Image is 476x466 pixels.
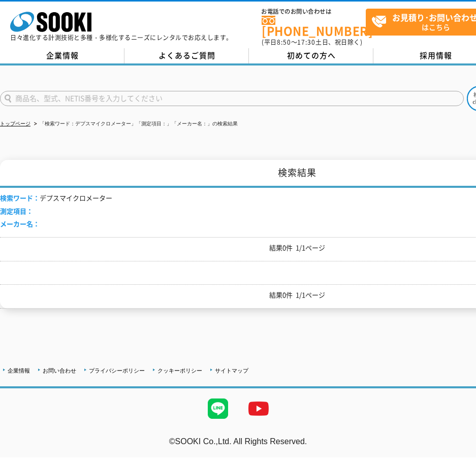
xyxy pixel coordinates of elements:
[10,35,233,41] p: 日々進化する計測技術と多種・多様化するニーズにレンタルでお応えします。
[277,38,291,47] span: 8:50
[437,447,476,456] a: テストMail
[157,368,202,374] a: クッキーポリシー
[43,368,76,374] a: お問い合わせ
[238,388,279,429] img: YouTube
[287,50,336,61] span: 初めての方へ
[262,9,366,15] span: お電話でのお問い合わせは
[215,368,248,374] a: サイトマップ
[8,368,30,374] a: 企業情報
[262,16,366,37] a: [PHONE_NUMBER]
[124,48,249,63] a: よくあるご質問
[249,48,373,63] a: 初めての方へ
[262,38,362,47] span: (平日 ～ 土日、祝日除く)
[32,119,238,129] li: 「検索ワード：デプスマイクロメーター」「測定項目：」「メーカー名：」の検索結果
[297,38,315,47] span: 17:30
[89,368,145,374] a: プライバシーポリシー
[198,388,238,429] img: LINE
